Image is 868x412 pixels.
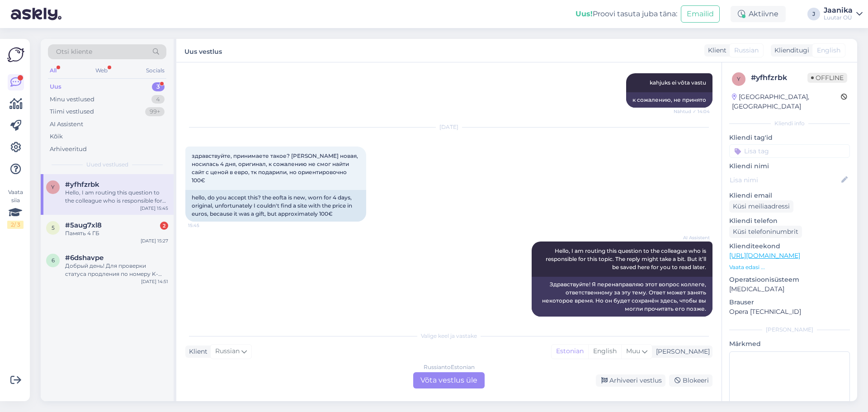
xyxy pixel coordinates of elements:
div: Hello, I am routing this question to the colleague who is responsible for this topic. The reply m... [65,189,168,205]
span: Nähtud ✓ 14:04 [674,108,710,115]
span: Nähtud ✓ 15:45 [675,317,710,324]
div: Kõik [50,132,63,141]
div: Blokeeri [669,374,712,387]
p: Kliendi tag'id [729,133,850,142]
div: Tiimi vestlused [50,107,94,116]
div: Klienditugi [771,46,809,55]
span: AI Assistent [676,234,710,241]
div: English [588,345,621,358]
div: Russian to Estonian [424,363,475,371]
div: Küsi meiliaadressi [729,200,793,213]
div: [DATE] 14:51 [141,278,168,285]
p: [MEDICAL_DATA] [729,284,850,294]
p: Kliendi email [729,191,850,200]
div: 2 / 3 [7,221,24,229]
div: Proovi tasuta juba täna: [576,9,677,19]
img: Askly Logo [7,46,24,63]
span: 6 [52,257,55,264]
a: JaanikaLuutar OÜ [824,7,863,21]
div: [PERSON_NAME] [729,326,850,334]
span: Uued vestlused [86,161,128,169]
div: Aktiivne [731,6,786,22]
button: Emailid [681,5,720,23]
div: Jaanika [824,7,853,14]
span: #yfhfzrbk [65,180,99,189]
span: #5aug7xl8 [65,221,102,229]
span: Russian [734,46,759,55]
div: Добрый день! Для проверки статуса продления по номеру K-19247 мне потребуется помощь коллеги, так... [65,262,168,278]
a: [URL][DOMAIN_NAME] [729,251,800,260]
div: Память 4 ГБ [65,229,168,237]
div: Küsi telefoninumbrit [729,226,802,238]
div: # yfhfzrbk [751,72,807,83]
div: Estonian [552,345,588,358]
p: Klienditeekond [729,242,850,251]
span: 15:45 [188,222,222,229]
div: Uus [50,82,61,91]
p: Brauser [729,298,850,307]
div: Arhiveeri vestlus [596,374,665,387]
span: Otsi kliente [56,47,92,57]
div: Võta vestlus üle [413,372,485,388]
div: Здравствуйте! Я перенаправляю этот вопрос коллеге, ответственному за эту тему. Ответ может занять... [532,277,712,317]
span: #6dshavpe [65,254,104,262]
div: [DATE] 15:45 [140,205,168,212]
div: [PERSON_NAME] [652,347,710,356]
div: Kliendi info [729,119,850,128]
div: [GEOGRAPHIC_DATA], [GEOGRAPHIC_DATA] [732,92,841,111]
div: [DATE] [185,123,712,131]
p: Opera [TECHNICAL_ID] [729,307,850,317]
div: All [48,65,58,76]
span: kahjuks ei võta vastu [650,79,706,86]
span: Hello, I am routing this question to the colleague who is responsible for this topic. The reply m... [546,247,708,270]
span: Offline [807,73,847,83]
div: Vaata siia [7,188,24,229]
span: y [737,76,741,82]
div: [DATE] 15:27 [141,237,168,244]
span: Russian [215,346,240,356]
div: J [807,8,820,20]
div: Klient [704,46,726,55]
b: Uus! [576,9,593,18]
span: Muu [626,347,640,355]
span: y [51,184,55,190]
div: 4 [151,95,165,104]
p: Vaata edasi ... [729,263,850,271]
div: Arhiveeritud [50,145,87,154]
span: English [817,46,840,55]
div: AI Assistent [50,120,83,129]
div: к сожалению, не принято [626,92,712,108]
p: Operatsioonisüsteem [729,275,850,284]
div: Socials [144,65,166,76]
div: Luutar OÜ [824,14,853,21]
div: 2 [160,222,168,230]
div: 99+ [145,107,165,116]
input: Lisa tag [729,144,850,158]
div: Web [94,65,109,76]
input: Lisa nimi [730,175,840,185]
div: 3 [152,82,165,91]
label: Uus vestlus [184,44,222,57]
span: 5 [52,224,55,231]
div: Minu vestlused [50,95,94,104]
div: Klient [185,347,208,356]
p: Märkmed [729,339,850,349]
div: hello, do you accept this? the eofta is new, worn for 4 days, original, unfortunately I couldn't ... [185,190,366,222]
p: Kliendi nimi [729,161,850,171]
span: здравствуйте, принимаете такое? [PERSON_NAME] новая, носилась 4 дня, оригинал, к сожалению не смо... [192,152,359,184]
p: Kliendi telefon [729,216,850,226]
div: Valige keel ja vastake [185,332,712,340]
